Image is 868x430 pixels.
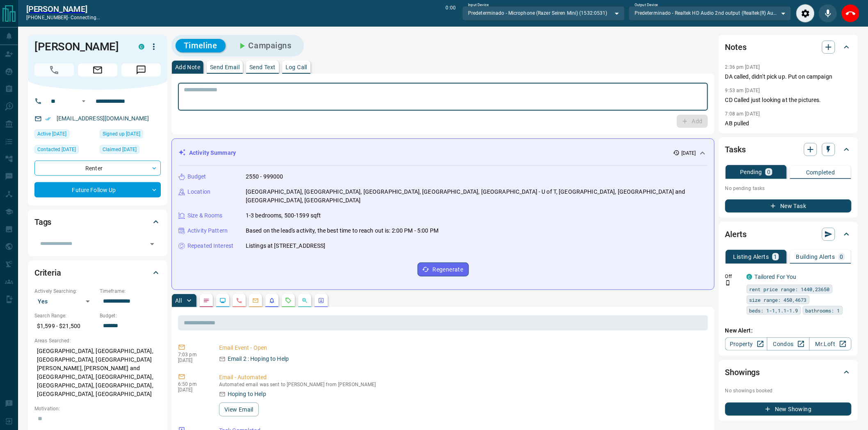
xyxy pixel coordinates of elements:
h2: Alerts [725,228,747,241]
p: 1-3 bedrooms, 500-1599 sqft [246,211,321,220]
p: 7:03 pm [178,352,207,358]
div: Predeterminado - Realtek HD Audio 2nd output (Realtek(R) Audio) [629,6,791,20]
p: AB pulled [725,119,852,128]
label: Input Device [468,2,489,8]
p: 6:50 pm [178,381,207,387]
p: 2:36 pm [DATE] [725,64,760,70]
div: End Call [841,4,860,23]
p: [PHONE_NUMBER] - [26,14,100,21]
h2: Showings [725,366,760,379]
div: Tags [34,212,161,232]
div: Mon Apr 07 2025 [100,145,161,156]
p: Building Alerts [796,254,835,260]
span: bathrooms: 1 [806,306,840,315]
div: Yes [34,295,96,308]
p: Email 2 : Hoping to Help [228,355,289,363]
p: [GEOGRAPHIC_DATA], [GEOGRAPHIC_DATA], [GEOGRAPHIC_DATA], [GEOGRAPHIC_DATA][PERSON_NAME], [PERSON_... [34,344,161,401]
svg: Push Notification Only [725,280,731,286]
p: Log Call [286,64,307,70]
div: Future Follow Up [34,182,161,197]
p: Motivation: [34,405,161,412]
p: $1,599 - $21,500 [34,319,96,333]
button: New Task [725,199,852,213]
svg: Requests [285,297,292,304]
p: Listing Alerts [733,254,769,260]
svg: Listing Alerts [269,297,275,304]
span: Call [34,63,74,77]
p: All [175,298,182,303]
div: Showings [725,362,852,382]
svg: Email Verified [45,116,51,122]
p: Search Range: [34,312,96,319]
span: Claimed [DATE] [103,145,137,154]
svg: Calls [236,297,242,304]
button: New Showing [725,403,852,416]
div: Tue Aug 12 2025 [34,145,96,156]
span: Active [DATE] [37,130,66,138]
a: [EMAIL_ADDRESS][DOMAIN_NAME] [57,115,149,122]
button: Campaigns [229,39,300,52]
p: Actively Searching: [34,287,96,295]
div: Renter [34,161,161,176]
p: Activity Summary [189,149,236,157]
p: 0:00 [446,4,456,23]
p: [DATE] [681,149,696,157]
p: No pending tasks [725,182,852,195]
svg: Agent Actions [318,297,324,304]
p: 9:53 am [DATE] [725,88,760,93]
p: Add Note [175,64,200,70]
label: Output Device [635,2,658,8]
p: Completed [806,170,835,175]
p: Hoping to Help [228,390,266,398]
h2: Tags [34,215,51,229]
p: [GEOGRAPHIC_DATA], [GEOGRAPHIC_DATA], [GEOGRAPHIC_DATA], [GEOGRAPHIC_DATA], [GEOGRAPHIC_DATA] - U... [246,188,708,205]
p: [DATE] [178,387,207,393]
button: View Email [219,403,259,416]
div: Alerts [725,224,852,244]
p: Automated email was sent to [PERSON_NAME] from [PERSON_NAME] [219,382,705,387]
p: Budget: [100,312,161,319]
div: Sun Apr 06 2025 [100,129,161,141]
div: Activity Summary[DATE] [178,145,708,161]
p: Email - Automated [219,373,705,382]
p: Email Event - Open [219,344,705,352]
a: Condos [767,337,809,351]
h1: [PERSON_NAME] [34,40,126,53]
span: connecting... [71,15,100,20]
div: Criteria [34,263,161,283]
p: 0 [767,169,770,175]
h2: Criteria [34,266,61,279]
p: CD Called just looking at the pictures. [725,96,852,104]
span: beds: 1-1,1.1-1.9 [749,306,798,315]
div: Audio Settings [796,4,815,23]
p: Timeframe: [100,287,161,295]
p: DA called, didn't pick up. Put on campaign [725,72,852,81]
p: Listings at [STREET_ADDRESS] [246,242,326,250]
span: rent price range: 1440,23650 [749,285,830,293]
span: Contacted [DATE] [37,145,76,154]
a: Property [725,337,767,351]
div: Notes [725,37,852,57]
div: condos.ca [747,274,752,280]
svg: Opportunities [302,297,308,304]
button: Regenerate [418,263,469,276]
h2: Notes [725,41,747,54]
div: Mon Aug 11 2025 [34,129,96,141]
div: condos.ca [139,44,144,50]
button: Open [79,96,89,106]
p: Off [725,273,742,280]
svg: Notes [203,297,210,304]
span: Signed up [DATE] [103,130,140,138]
p: Repeated Interest [187,242,233,250]
p: Budget [187,172,206,181]
div: Tasks [725,140,852,159]
p: Pending [740,169,762,175]
p: Based on the lead's activity, the best time to reach out is: 2:00 PM - 5:00 PM [246,226,439,235]
div: Mute [819,4,837,23]
div: Predeterminado - Microphone (Razer Seiren Mini) (1532:0531) [462,6,625,20]
span: Email [78,63,117,77]
p: Location [187,188,210,196]
button: Open [146,238,158,250]
svg: Emails [252,297,259,304]
p: 7:08 am [DATE] [725,111,760,117]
